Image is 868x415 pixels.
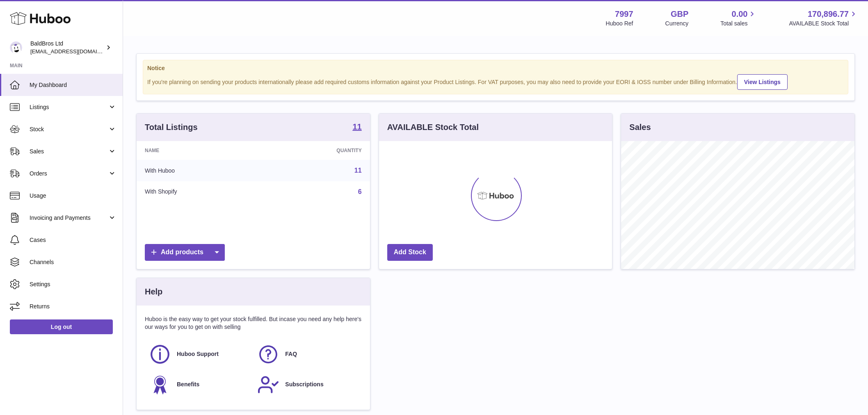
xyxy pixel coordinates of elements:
[358,188,362,195] a: 6
[606,20,633,27] div: Huboo Ref
[177,381,199,388] span: Benefits
[263,141,370,160] th: Quantity
[30,214,108,222] span: Invoicing and Payments
[10,41,22,54] img: internalAdmin-7997@internal.huboo.com
[30,303,116,310] span: Returns
[30,125,108,133] span: Stock
[147,64,844,72] strong: Notice
[30,280,116,288] span: Settings
[30,81,116,89] span: My Dashboard
[352,123,361,132] a: 11
[808,9,849,20] span: 170,896.77
[177,350,219,358] span: Huboo Support
[30,192,116,200] span: Usage
[354,167,362,174] a: 11
[720,9,757,27] a: 0.00 Total sales
[671,9,688,20] strong: GBP
[137,181,263,203] td: With Shopify
[137,141,263,160] th: Name
[30,236,116,244] span: Cases
[737,74,788,90] a: View Listings
[789,20,858,27] span: AVAILABLE Stock Total
[352,123,361,131] strong: 11
[145,286,162,297] h3: Help
[147,73,844,90] div: If you're planning on sending your products internationally please add required customs informati...
[30,258,116,266] span: Channels
[10,319,113,334] a: Log out
[720,20,757,27] span: Total sales
[30,148,108,155] span: Sales
[257,343,357,365] a: FAQ
[145,244,225,261] a: Add products
[30,48,121,55] span: [EMAIL_ADDRESS][DOMAIN_NAME]
[145,315,362,331] p: Huboo is the easy way to get your stock fulfilled. But incase you need any help here's our ways f...
[149,343,249,365] a: Huboo Support
[665,20,689,27] div: Currency
[732,9,748,20] span: 0.00
[285,350,297,358] span: FAQ
[387,122,479,133] h3: AVAILABLE Stock Total
[629,122,651,133] h3: Sales
[30,40,104,55] div: BaldBros Ltd
[387,244,433,261] a: Add Stock
[30,170,108,178] span: Orders
[30,103,108,111] span: Listings
[257,374,357,396] a: Subscriptions
[137,160,263,181] td: With Huboo
[145,122,198,133] h3: Total Listings
[149,374,249,396] a: Benefits
[789,9,858,27] a: 170,896.77 AVAILABLE Stock Total
[285,381,323,388] span: Subscriptions
[615,9,633,20] strong: 7997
